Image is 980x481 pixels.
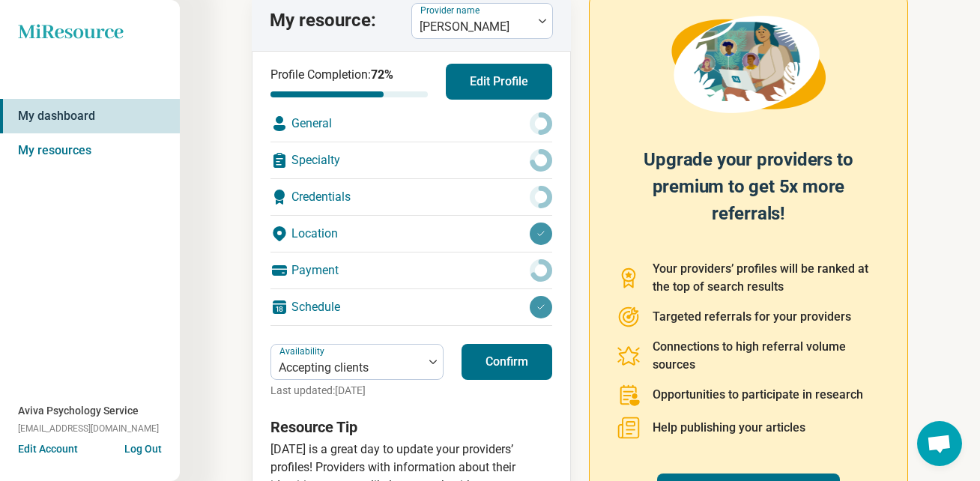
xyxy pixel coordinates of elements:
p: Targeted referrals for your providers [653,308,851,326]
a: Open chat [917,421,962,466]
span: Aviva Psychology Service [18,403,139,419]
p: Connections to high referral volume sources [653,338,880,374]
div: Payment [270,252,552,288]
h2: Upgrade your providers to premium to get 5x more referrals! [617,146,880,242]
div: Specialty [270,142,552,178]
button: Confirm [462,344,552,380]
div: Credentials [270,179,552,215]
button: Edit Account [18,441,78,457]
label: Availability [279,346,327,357]
span: 72 % [371,67,393,82]
span: [EMAIL_ADDRESS][DOMAIN_NAME] [18,422,159,435]
p: Help publishing your articles [653,419,805,437]
div: Location [270,216,552,252]
div: Profile Completion: [270,66,428,97]
p: Last updated: [DATE] [270,383,444,399]
p: My resource: [270,8,376,34]
p: Opportunities to participate in research [653,386,863,404]
div: Schedule [270,289,552,325]
div: General [270,106,552,142]
p: Your providers’ profiles will be ranked at the top of search results [653,260,880,296]
button: Log Out [124,441,162,453]
button: Edit Profile [446,64,552,100]
h3: Resource Tip [270,417,552,438]
label: Provider name [420,5,483,16]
